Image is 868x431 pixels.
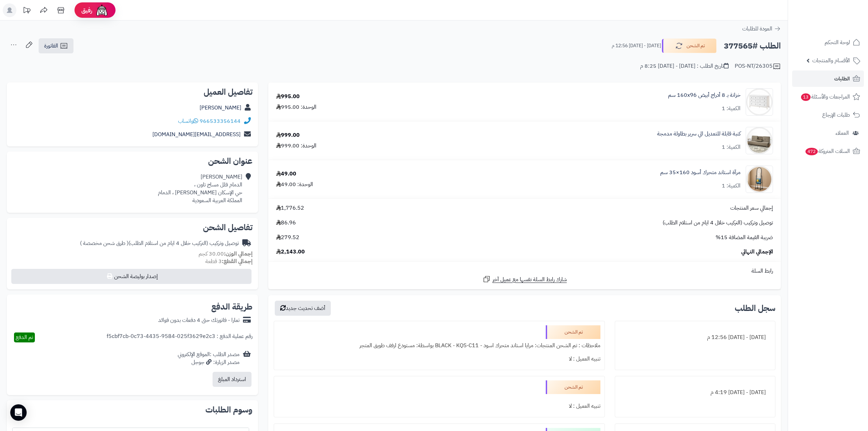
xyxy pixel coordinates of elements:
[275,301,331,316] button: أضف تحديث جديد
[11,269,252,284] button: إصدار بوليصة الشحن
[792,89,864,105] a: المراجعات والأسئلة13
[276,131,300,139] div: 999.00
[805,147,818,156] span: 472
[276,103,316,111] div: الوحدة: 995.00
[792,107,864,123] a: طلبات الإرجاع
[276,248,305,256] span: 2,143.00
[801,93,811,101] span: 13
[80,239,239,247] div: توصيل وتركيب (التركيب خلال 4 ايام من استلام الطلب)
[825,38,850,47] span: لوحة التحكم
[741,248,773,256] span: الإجمالي النهائي
[619,386,771,399] div: [DATE] - [DATE] 4:19 م
[735,62,781,70] div: POS-NT/26305
[746,127,773,154] img: 1747810535-1-90x90.jpg
[834,74,850,83] span: الطلبات
[211,303,253,311] h2: طريقة الدفع
[836,128,849,138] span: العملاء
[742,25,781,33] a: العودة للطلبات
[492,276,567,284] span: شارك رابط السلة نفسها مع عميل آخر
[792,143,864,159] a: السلات المتروكة472
[746,88,773,116] img: 1731233659-1-90x90.jpg
[792,125,864,141] a: العملاء
[178,117,198,125] a: واتساب
[612,42,661,49] small: [DATE] - [DATE] 12:56 م
[44,42,58,50] span: الفاتورة
[735,304,775,312] h3: سجل الطلب
[730,204,773,212] span: إجمالي سعر المنتجات
[199,250,253,258] small: 30.00 كجم
[178,351,240,366] div: مصدر الطلب :الموقع الإلكتروني
[812,56,850,65] span: الأقسام والمنتجات
[278,352,600,366] div: تنبيه العميل : لا
[10,404,27,421] div: Open Intercom Messenger
[12,223,253,232] h2: تفاصيل الشحن
[663,219,773,227] span: توصيل وتركيب (التركيب خلال 4 ايام من استلام الطلب)
[205,257,253,265] small: 3 قطعة
[39,38,73,53] a: الفاتورة
[546,380,600,394] div: تم الشحن
[81,6,92,14] span: رفيق
[716,234,773,241] span: ضريبة القيمة المضافة 15%
[200,117,241,125] a: 966533356144
[12,88,253,96] h2: تفاصيل العميل
[662,39,717,53] button: تم الشحن
[224,250,253,258] strong: إجمالي الوزن:
[276,170,296,178] div: 49.00
[805,146,850,156] span: السلات المتروكة
[222,257,253,265] strong: إجمالي القطع:
[722,143,741,151] div: الكمية: 1
[619,331,771,344] div: [DATE] - [DATE] 12:56 م
[276,93,300,101] div: 995.00
[792,70,864,87] a: الطلبات
[276,234,299,241] span: 279.52
[18,3,35,19] a: تحديثات المنصة
[640,62,729,70] div: تاريخ الطلب : [DATE] - [DATE] 8:25 م
[668,91,741,99] a: خزانة بـ 8 أدراج أبيض ‎160x96 سم‏
[800,92,850,102] span: المراجعات والأسئلة
[16,333,33,341] span: تم الدفع
[724,39,781,53] h2: الطلب #377565
[722,105,741,113] div: الكمية: 1
[158,173,242,204] div: [PERSON_NAME] الدمام فلل مساج تاون ، حي الإسكان [PERSON_NAME] ، الدمام المملكة العربية السعودية
[95,3,109,17] img: ai-face.png
[276,204,304,212] span: 1,776.52
[276,142,316,150] div: الوحدة: 999.00
[276,181,313,188] div: الوحدة: 49.00
[792,34,864,51] a: لوحة التحكم
[483,275,567,284] a: شارك رابط السلة نفسها مع عميل آخر
[158,316,240,324] div: تمارا - فاتورتك حتى 4 دفعات بدون فوائد
[657,130,741,138] a: كنبة قابلة للتعديل الي سرير بطاولة مدمجة
[722,182,741,190] div: الكمية: 1
[213,372,252,387] button: استرداد المبلغ
[746,166,773,193] img: 1753188072-1-90x90.jpg
[822,6,862,20] img: logo-2.png
[546,325,600,339] div: تم الشحن
[12,406,253,414] h2: وسوم الطلبات
[742,25,772,33] span: العودة للطلبات
[660,169,741,177] a: مرآة استاند متحرك أسود 160×35 سم
[178,358,240,366] div: مصدر الزيارة: جوجل
[107,332,253,342] div: رقم عملية الدفع : f5cbf7cb-0c73-4435-9584-025f3629e2c3
[271,267,778,275] div: رابط السلة
[822,110,850,120] span: طلبات الإرجاع
[276,219,296,227] span: 86.96
[278,400,600,413] div: تنبيه العميل : لا
[200,104,241,112] a: [PERSON_NAME]
[152,130,241,139] a: [EMAIL_ADDRESS][DOMAIN_NAME]
[278,339,600,352] div: ملاحظات : تم الشحن المنتجات: مرايا استاند متحرك اسود - BLACK - KQS-C11 بواسطة: مستودع ارفف طويق ا...
[80,239,128,247] span: ( طرق شحن مخصصة )
[12,157,253,165] h2: عنوان الشحن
